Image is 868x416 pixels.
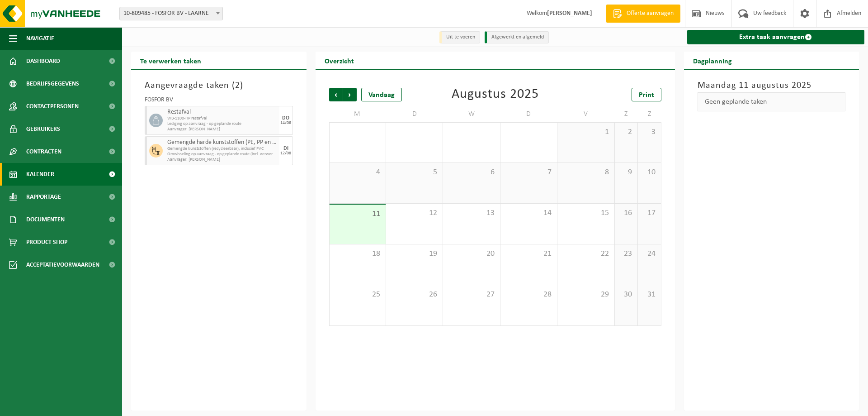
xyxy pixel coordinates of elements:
span: 18 [334,249,381,259]
span: 11 [334,209,381,219]
li: Afgewerkt en afgemeld [485,31,549,43]
span: Gebruikers [26,118,60,140]
span: 13 [448,208,495,218]
span: 23 [619,249,633,259]
span: Aanvrager: [PERSON_NAME] [167,127,277,132]
span: WB-1100-HP restafval [167,116,277,121]
span: 19 [391,249,438,259]
div: Vandaag [361,88,402,101]
h2: Te verwerken taken [131,52,210,69]
div: 12/08 [280,151,291,156]
td: Z [638,106,661,122]
span: 12 [391,208,438,218]
div: Geen geplande taken [698,92,846,111]
span: 8 [562,167,609,177]
span: 2 [235,81,240,90]
span: 5 [391,167,438,177]
span: Product Shop [26,231,67,253]
span: Rapportage [26,186,61,208]
span: 21 [505,249,552,259]
td: Z [615,106,638,122]
span: Gemengde harde kunststoffen (PE, PP en PVC), recycleerbaar (industrieel) [167,139,277,146]
td: V [557,106,614,122]
span: Contactpersonen [26,95,79,118]
span: 27 [448,290,495,300]
span: Bedrijfsgegevens [26,72,79,95]
div: 14/08 [280,121,291,125]
span: Aanvrager: [PERSON_NAME] [167,157,277,163]
span: 26 [391,290,438,300]
li: Uit te voeren [439,31,480,43]
span: Print [639,91,654,99]
span: Acceptatievoorwaarden [26,253,99,276]
td: W [443,106,500,122]
span: 6 [448,167,495,177]
h3: Maandag 11 augustus 2025 [698,79,846,92]
div: FOSFOR BV [145,97,293,106]
td: M [329,106,386,122]
span: 10-809485 - FOSFOR BV - LAARNE [119,7,223,20]
h2: Overzicht [316,52,363,69]
span: 17 [642,208,656,218]
h3: Aangevraagde taken ( ) [145,79,293,92]
span: Volgende [343,88,357,101]
span: 14 [505,208,552,218]
a: Print [632,88,661,101]
a: Offerte aanvragen [606,5,680,23]
span: Omwisseling op aanvraag - op geplande route (incl. verwerking) [167,152,277,157]
span: Documenten [26,208,65,231]
span: Kalender [26,163,54,186]
span: Gemengde kunststoffen (recycleerbaar), inclusief PVC [167,146,277,152]
h2: Dagplanning [684,52,741,69]
span: 15 [562,208,609,218]
div: DI [283,146,288,151]
div: Augustus 2025 [452,88,539,101]
span: Restafval [167,109,277,116]
strong: [PERSON_NAME] [547,10,592,17]
span: 30 [619,290,633,300]
span: 3 [642,127,656,137]
div: DO [282,115,289,121]
span: 29 [562,290,609,300]
span: 9 [619,167,633,177]
span: 10 [642,167,656,177]
span: Vorige [329,88,343,101]
span: Navigatie [26,27,54,50]
span: 7 [505,167,552,177]
span: 28 [505,290,552,300]
a: Extra taak aanvragen [687,30,865,44]
span: 4 [334,167,381,177]
span: Dashboard [26,50,60,72]
td: D [500,106,557,122]
span: 25 [334,290,381,300]
span: 10-809485 - FOSFOR BV - LAARNE [120,7,222,20]
span: 22 [562,249,609,259]
span: Contracten [26,140,61,163]
span: Offerte aanvragen [624,9,676,18]
span: 31 [642,290,656,300]
span: 1 [562,127,609,137]
span: 2 [619,127,633,137]
span: Lediging op aanvraag - op geplande route [167,121,277,127]
span: 24 [642,249,656,259]
td: D [386,106,443,122]
span: 20 [448,249,495,259]
span: 16 [619,208,633,218]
